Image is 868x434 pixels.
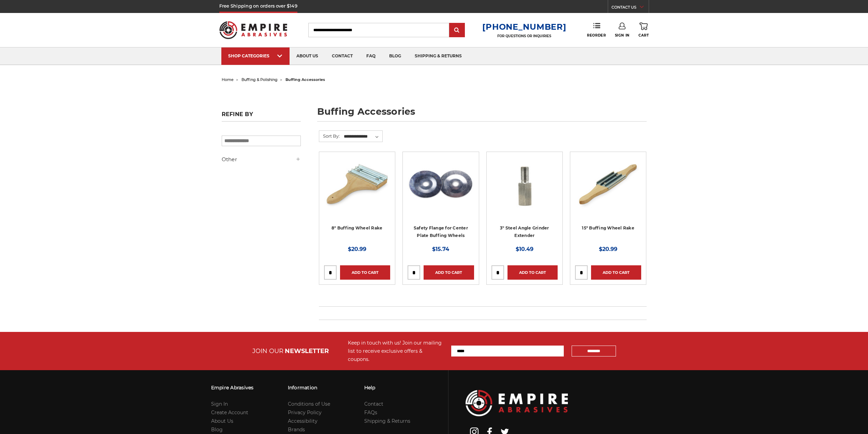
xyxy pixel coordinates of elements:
[516,246,533,252] span: $10.49
[408,47,469,65] a: shipping & returns
[359,47,382,65] a: faq
[491,157,558,244] a: 3" Steel Angle Grinder Extender
[241,77,278,82] a: buffing & polishing
[211,409,248,416] a: Create Account
[575,157,641,211] img: double handle buffing wheel cleaning rake
[491,157,558,211] img: 3" Steel Angle Grinder Extender
[211,426,223,433] a: Blog
[348,246,366,252] span: $20.99
[340,265,390,280] a: Add to Cart
[424,265,474,280] a: Add to Cart
[364,401,383,407] a: Contact
[285,77,325,82] span: buffing accessories
[288,401,330,407] a: Conditions of Use
[252,347,283,355] span: JOIN OUR
[222,155,301,164] h5: Other
[587,23,606,37] a: Reorder
[599,246,617,252] span: $20.99
[382,47,408,65] a: blog
[222,111,301,122] h5: Refine by
[364,409,377,416] a: FAQs
[612,3,649,13] a: CONTACT US
[482,22,566,32] a: [PHONE_NUMBER]
[288,409,322,416] a: Privacy Policy
[364,418,410,424] a: Shipping & Returns
[587,33,606,38] span: Reorder
[317,107,647,122] h1: buffing accessories
[408,157,474,211] img: 4 inch safety flange for center plate airway buffs
[348,339,444,363] div: Keep in touch with us! Join our mailing list to receive exclusive offers & coupons.
[450,24,464,37] input: Submit
[288,426,305,433] a: Brands
[408,157,474,244] a: 4 inch safety flange for center plate airway buffs
[638,23,649,38] a: Cart
[638,33,649,38] span: Cart
[615,33,630,38] span: Sign In
[285,347,329,355] span: NEWSLETTER
[591,265,641,280] a: Add to Cart
[507,265,558,280] a: Add to Cart
[343,131,382,142] select: Sort By:
[319,131,340,141] label: Sort By:
[324,157,390,211] img: 8 inch single handle buffing wheel rake
[290,47,325,65] a: about us
[211,380,254,395] h3: Empire Abrasives
[228,53,283,58] div: SHOP CATEGORIES
[325,47,359,65] a: contact
[575,157,641,244] a: double handle buffing wheel cleaning rake
[324,157,390,244] a: 8 inch single handle buffing wheel rake
[288,380,330,395] h3: Information
[211,418,233,424] a: About Us
[432,246,449,252] span: $15.74
[466,390,568,416] img: Empire Abrasives Logo Image
[364,380,410,395] h3: Help
[482,34,566,38] p: FOR QUESTIONS OR INQUIRIES
[222,77,234,82] a: home
[211,401,228,407] a: Sign In
[288,418,318,424] a: Accessibility
[219,17,288,43] img: Empire Abrasives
